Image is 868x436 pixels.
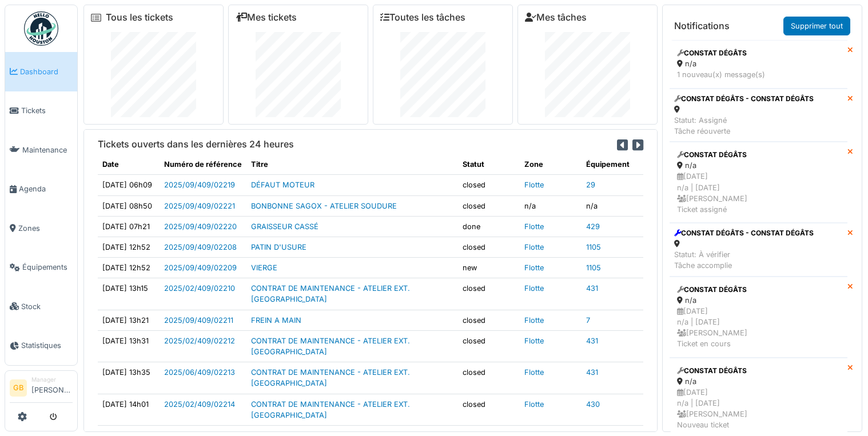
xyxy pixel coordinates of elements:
li: GB [10,379,27,397]
a: 2025/02/409/02214 [164,400,235,409]
th: Zone [520,154,582,175]
div: n/a [677,160,840,171]
td: n/a [582,195,643,216]
a: CONSTAT DÉGÂTS n/a 1 nouveau(x) message(s) [670,40,847,88]
a: 431 [586,337,598,345]
div: CONSTAT DÉGÂTS - CONSTAT DÉGÂTS [674,94,814,104]
a: CONSTAT DÉGÂTS - CONSTAT DÉGÂTS Statut: AssignéTâche réouverte [670,89,847,142]
a: 2025/09/409/02220 [164,222,237,231]
th: Statut [458,154,520,175]
a: BONBONNE SAGOX - ATELIER SOUDURE [251,202,397,210]
td: closed [458,394,520,425]
div: Manager [31,375,73,384]
a: Statistiques [5,326,77,366]
td: closed [458,310,520,330]
a: Flotte [524,400,544,409]
span: Statistiques [21,340,73,351]
h6: Tickets ouverts dans les dernières 24 heures [98,139,294,150]
h6: Notifications [674,21,730,31]
span: Agenda [19,183,73,194]
a: 430 [586,400,600,409]
td: n/a [520,195,582,216]
a: Tickets [5,91,77,131]
td: closed [458,195,520,216]
a: CONTRAT DE MAINTENANCE - ATELIER EXT. [GEOGRAPHIC_DATA] [251,337,410,356]
td: [DATE] 13h21 [98,310,160,330]
a: Maintenance [5,130,77,170]
li: [PERSON_NAME] [31,375,73,400]
a: DÉFAUT MOTEUR [251,181,314,189]
div: [DATE] n/a | [DATE] [PERSON_NAME] Ticket en cours [677,306,840,350]
a: 1105 [586,263,601,272]
a: Dashboard [5,52,77,91]
div: CONSTAT DÉGÂTS [677,150,840,160]
a: 7 [586,316,590,325]
td: [DATE] 08h50 [98,195,160,216]
a: 2025/09/409/02211 [164,316,233,325]
a: Flotte [524,181,544,189]
a: 29 [586,181,595,189]
div: CONSTAT DÉGÂTS [677,285,840,295]
td: closed [458,278,520,310]
td: closed [458,362,520,394]
a: Toutes les tâches [380,12,465,23]
th: Titre [246,154,458,175]
td: [DATE] 13h15 [98,278,160,310]
th: Numéro de référence [160,154,246,175]
th: Date [98,154,160,175]
a: 429 [586,222,600,231]
a: GB Manager[PERSON_NAME] [10,375,73,403]
a: VIERGE [251,263,277,272]
a: CONSTAT DÉGÂTS n/a [DATE]n/a | [DATE] [PERSON_NAME]Ticket en cours [670,277,847,358]
td: [DATE] 12h52 [98,258,160,278]
a: 431 [586,368,598,377]
span: Maintenance [22,145,73,155]
td: [DATE] 13h35 [98,362,160,394]
a: GRAISSEUR CASSÉ [251,222,318,231]
a: Flotte [524,316,544,325]
a: 2025/09/409/02219 [164,181,235,189]
td: [DATE] 06h09 [98,175,160,195]
a: 2025/09/409/02209 [164,263,237,272]
a: Flotte [524,243,544,251]
td: closed [458,237,520,257]
a: Supprimer tout [783,17,850,35]
a: CONSTAT DÉGÂTS - CONSTAT DÉGÂTS Statut: À vérifierTâche accomplie [670,223,847,277]
a: 2025/02/409/02210 [164,284,235,293]
a: 1105 [586,243,601,251]
a: FREIN A MAIN [251,316,301,325]
a: Zones [5,209,77,248]
a: CONTRAT DE MAINTENANCE - ATELIER EXT. [GEOGRAPHIC_DATA] [251,368,410,387]
a: 2025/06/409/02213 [164,368,235,377]
td: closed [458,175,520,195]
div: CONSTAT DÉGÂTS [677,48,840,58]
div: Statut: Assigné Tâche réouverte [674,115,814,137]
a: PATIN D'USURE [251,243,306,251]
td: [DATE] 13h31 [98,330,160,362]
a: CONTRAT DE MAINTENANCE - ATELIER EXT. [GEOGRAPHIC_DATA] [251,284,410,303]
a: 2025/09/409/02221 [164,202,235,210]
a: Équipements [5,248,77,287]
div: n/a [677,376,840,387]
a: Flotte [524,368,544,377]
a: Flotte [524,284,544,293]
span: Équipements [22,262,73,273]
a: Agenda [5,170,77,209]
div: CONSTAT DÉGÂTS [677,366,840,376]
td: closed [458,330,520,362]
td: [DATE] 12h52 [98,237,160,257]
div: 1 nouveau(x) message(s) [677,69,840,80]
div: Statut: À vérifier Tâche accomplie [674,249,814,271]
a: Flotte [524,337,544,345]
a: Mes tickets [236,12,297,23]
th: Équipement [582,154,643,175]
a: CONTRAT DE MAINTENANCE - ATELIER EXT. [GEOGRAPHIC_DATA] [251,400,410,419]
div: n/a [677,58,840,69]
span: Stock [21,301,73,312]
div: [DATE] n/a | [DATE] [PERSON_NAME] Ticket assigné [677,171,840,215]
span: Zones [18,223,73,234]
a: Flotte [524,222,544,231]
span: Dashboard [20,66,73,77]
a: Stock [5,287,77,326]
a: Flotte [524,263,544,272]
